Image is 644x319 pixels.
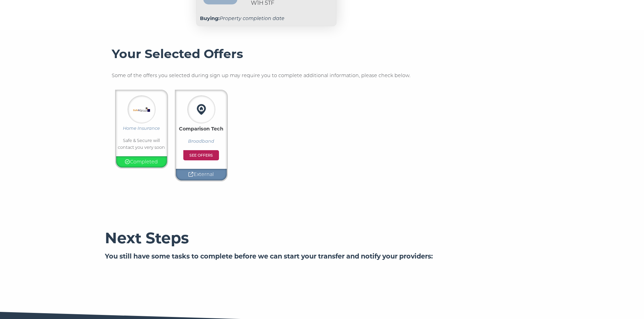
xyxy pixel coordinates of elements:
em: Broadband [188,139,214,144]
p: Some of the offers you selected during sign up may require you to complete additional information... [112,72,533,79]
em: Property completion date [200,15,284,21]
em: Home Insurance [123,126,160,131]
img: Comparison Tech logo [189,98,213,121]
h2: Next Steps [105,229,539,247]
p: Safe & Secure will contact you very soon [116,137,167,151]
strong: Comparison Tech [179,126,223,132]
p: External [178,171,225,178]
p: Completed [118,158,165,166]
h6: You still have some tasks to complete before we can start your transfer and notify your providers: [105,252,539,261]
img: Safe & Secure logo [130,98,153,121]
a: See offers [183,150,219,160]
strong: Buying: [200,15,220,21]
h3: Your Selected Offers [112,47,533,61]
